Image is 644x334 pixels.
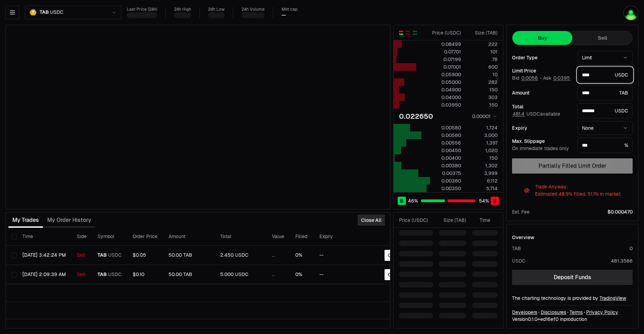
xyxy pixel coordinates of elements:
[512,111,560,117] span: USDC available
[467,132,498,139] div: 3,000
[295,272,308,278] div: 0%
[8,213,43,227] button: My Trades
[512,146,572,152] div: On immediate trades only
[358,215,385,226] button: Close All
[512,90,572,95] div: Amount
[535,190,621,197] div: Estimated 48.9% filled, 51.1% in market
[168,272,209,278] div: 50.00 TAB
[430,101,461,108] div: 0.03950
[398,30,404,36] button: Show Buy and Sell Orders
[174,7,191,12] div: 24h High
[22,271,66,277] time: [DATE] 2:09:39 AM
[430,29,461,36] div: Price ( USDC )
[467,101,498,108] div: 150
[512,309,537,316] a: Developers
[512,295,633,302] div: The charting technology is provided by
[467,29,498,36] div: Size ( TAB )
[512,208,530,215] div: Est. Fee
[467,155,498,161] div: 150
[22,252,66,258] time: [DATE] 3:42:24 PM
[43,213,95,227] button: My Order History
[430,162,461,169] div: 0.00380
[512,126,572,130] div: Expiry
[467,94,498,101] div: 303
[17,228,71,246] th: Time
[540,316,559,322] span: ed16ef08357c4fac6bcb8550235135a1bae36155
[242,7,265,12] div: 24h Volume
[467,56,498,63] div: 76
[570,309,583,316] a: Terms
[430,177,461,184] div: 0.00360
[314,265,360,284] td: --
[92,228,127,246] th: Symbol
[467,185,498,192] div: 5,714
[11,234,17,239] button: Select all
[467,162,498,169] div: 1,302
[11,253,17,258] button: Select row
[266,228,290,246] th: Value
[408,197,418,204] span: 46 %
[430,124,461,131] div: 0.00580
[572,31,632,45] button: Sell
[314,246,360,265] td: --
[430,71,461,78] div: 0.05900
[272,272,284,278] div: ...
[168,252,209,258] div: 50.00 TAB
[98,252,107,258] span: TAB
[472,217,490,224] div: Time
[430,155,461,161] div: 0.00400
[512,257,525,264] div: USDC
[282,12,286,18] div: —
[467,139,498,146] div: 1,397
[163,228,215,246] th: Amount
[623,6,638,21] img: utf8
[430,132,461,139] div: 0.00560
[512,55,572,60] div: Order Type
[512,75,542,81] span: Bid -
[577,138,633,153] div: %
[108,272,122,278] span: USDC
[543,75,571,81] span: Ask
[541,309,566,316] a: Disclosures
[577,85,633,100] div: TAB
[430,139,461,146] div: 0.00556
[215,228,266,246] th: Total
[127,7,157,12] div: Last Price (24h)
[467,86,498,93] div: 150
[11,272,17,277] button: Select row
[430,94,461,101] div: 0.04000
[479,197,489,204] span: 54 %
[512,104,572,109] div: Total
[512,245,521,252] div: TAB
[314,228,360,246] th: Expiry
[133,271,144,277] span: $0.10
[127,228,163,246] th: Order Price
[282,7,297,12] div: Mkt cap
[512,316,633,323] div: Version 0.1.0 + in production
[98,272,107,278] span: TAB
[40,9,49,16] span: TAB
[512,139,572,144] div: Max. Slippage
[108,252,122,258] span: USDC
[521,75,538,81] button: 0.0058
[467,71,498,78] div: 10
[430,56,461,63] div: 0.07199
[467,177,498,184] div: 6,112
[430,185,461,192] div: 0.00350
[430,170,461,177] div: 0.00375
[208,7,225,12] div: 24h Low
[524,183,621,197] button: Trade Anyway:Estimated 48.9% filled, 51.1% in market
[295,252,308,258] div: 0%
[400,197,403,204] span: B
[577,103,633,118] div: USDC
[611,257,633,264] div: 481.3586
[512,111,525,117] button: 481.4
[512,31,572,45] button: Buy
[467,124,498,131] div: 1,724
[133,252,146,258] span: $0.05
[512,234,534,241] div: Overview
[467,41,498,48] div: 222
[430,48,461,55] div: 0.07701
[220,272,261,278] div: 5.000 USDC
[430,86,461,93] div: 0.04900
